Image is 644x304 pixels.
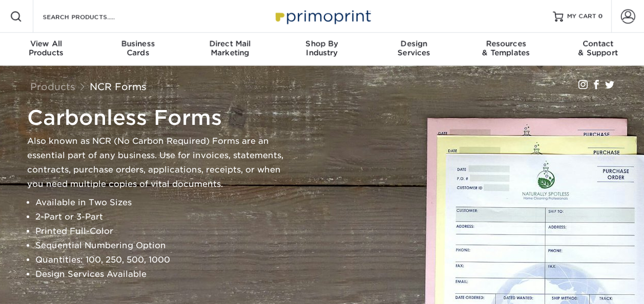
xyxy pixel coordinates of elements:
span: Direct Mail [184,39,276,48]
span: Contact [552,39,644,48]
span: MY CART [567,12,596,21]
div: Services [368,39,460,57]
div: & Templates [460,39,552,57]
span: Design [368,39,460,48]
li: Quantities: 100, 250, 500, 1000 [35,253,283,267]
div: Marketing [184,39,276,57]
li: Sequential Numbering Option [35,238,283,253]
li: Available in Two Sizes [35,196,283,210]
span: Resources [460,39,552,48]
a: Direct MailMarketing [184,33,276,66]
p: Also known as NCR (No Carbon Required) Forms are an essential part of any business. Use for invoi... [27,134,283,191]
div: Industry [276,39,368,57]
a: Contact& Support [552,33,644,66]
h1: Carbonless Forms [27,105,283,130]
li: Design Services Available [35,267,283,281]
span: Shop By [276,39,368,48]
li: 2-Part or 3-Part [35,210,283,224]
div: & Support [552,39,644,57]
input: SEARCH PRODUCTS..... [41,10,141,23]
a: Shop ByIndustry [276,33,368,66]
div: Cards [92,39,184,57]
span: Business [92,39,184,48]
a: Resources& Templates [460,33,552,66]
a: BusinessCards [92,33,184,66]
a: DesignServices [368,33,460,66]
span: 0 [598,13,603,20]
img: Primoprint [271,5,373,27]
a: NCR Forms [90,81,147,92]
li: Printed Full-Color [35,224,283,238]
a: Products [30,81,75,92]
